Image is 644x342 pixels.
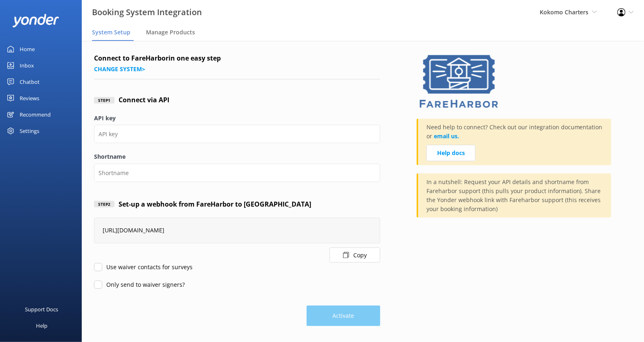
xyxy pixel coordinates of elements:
[119,95,169,106] h4: Connect via API
[330,248,380,263] button: Copy
[20,90,39,106] div: Reviews
[94,114,380,123] label: API key
[92,28,130,36] span: System Setup
[20,123,39,139] div: Settings
[94,263,193,272] label: Use waiver contacts for surveys
[25,301,58,317] div: Support Docs
[20,106,51,123] div: Recommend
[417,173,611,218] div: In a nutshell: Request your API details and shortname from Fareharbor support (this pulls your pr...
[20,57,34,74] div: Inbox
[434,132,459,140] a: email us.
[426,145,476,161] a: Help docs
[426,123,603,145] p: Need help to connect? Check out our integration documentation or
[94,97,114,103] div: Step 1
[94,218,380,243] div: [URL][DOMAIN_NAME]
[94,280,185,289] label: Only send to waiver signers?
[36,317,47,334] div: Help
[94,152,380,161] label: Shortname
[94,65,145,73] a: Change system>
[417,53,503,110] img: 1629843345..png
[94,125,380,143] input: API key
[20,41,35,57] div: Home
[119,199,311,210] h4: Set-up a webhook from FareHarbor to [GEOGRAPHIC_DATA]
[146,28,195,36] span: Manage Products
[20,74,40,90] div: Chatbot
[12,14,59,27] img: yonder-white-logo.png
[540,8,589,16] span: Kokomo Charters
[94,201,114,207] div: Step 2
[94,164,380,182] input: Shortname
[92,6,202,19] h3: Booking System Integration
[94,53,380,64] h4: Connect to FareHarbor in one easy step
